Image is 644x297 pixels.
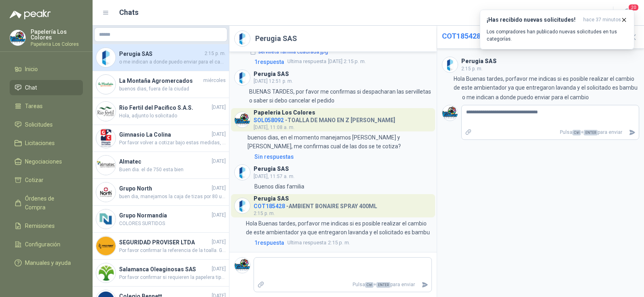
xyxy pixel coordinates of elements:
[235,165,250,180] img: Company Logo
[25,120,53,129] span: Solicitudes
[31,29,83,40] p: Papelería Los Colores
[625,125,639,139] button: Enviar
[93,260,229,287] a: Company LogoSalamanca Oleaginosas SAS[DATE]Por favor confirmar si requieren la papelera tipo band...
[628,4,639,11] span: 20
[96,129,116,148] img: Company Logo
[235,198,250,213] img: Company Logo
[212,104,226,111] span: [DATE]
[268,278,418,292] p: Pulsa + para enviar
[10,191,83,215] a: Órdenes de Compra
[254,115,395,123] h4: - TOALLA DE MANO EN Z [PERSON_NAME]
[25,139,55,147] span: Licitaciones
[212,211,226,219] span: [DATE]
[25,258,71,267] span: Manuales y ayuda
[254,125,295,130] span: [DATE], 11:08 a. m.
[254,278,268,292] label: Adjuntar archivos
[462,125,475,139] label: Adjuntar archivos
[10,30,25,45] img: Company Logo
[93,179,229,206] a: Company LogoGrupo North[DATE]buen dia, manejamos la caja de tizas por 80 unds
[287,57,366,66] span: [DATE] 2:15 p. m.
[442,105,458,121] img: Company Logo
[254,182,304,191] p: Buenos días familia
[10,61,83,77] a: Inicio
[119,220,226,227] span: COLORES SURTIDOS
[10,255,83,270] a: Manuales y ayuda
[119,238,210,247] h4: SEGURIDAD PROVISER LTDA
[119,247,226,254] span: Por favor confirmar la referencia de la toalla. Gracias
[119,184,210,193] h4: Grupo North
[418,278,431,292] button: Enviar
[25,221,55,230] span: Remisiones
[25,157,62,166] span: Negociaciones
[119,76,202,85] h4: La Montaña Agromercados
[93,233,229,260] a: Company LogoSEGURIDAD PROVISER LTDA[DATE]Por favor confirmar la referencia de la toalla. Gracias
[254,238,284,247] span: 1 respuesta
[249,87,432,105] p: BUENAS TARDES, por favor me confirmas si despacharan las servilletas o saber si debo cancelar el ...
[442,31,622,42] h2: - AMBIENT BONAIRE SPRAY 400ML
[10,10,51,19] img: Logo peakr
[25,65,38,74] span: Inicio
[442,32,481,40] span: COT185428
[119,58,226,66] span: o me indican a donde puedo enviar para el cambio
[25,83,37,92] span: Chat
[235,112,250,127] img: Company Logo
[119,112,226,120] span: Hola, adjunto lo solicitado
[254,78,293,84] span: [DATE] 12:51 p. m.
[212,238,226,246] span: [DATE]
[254,111,315,115] h3: Papeleria Los Colores
[254,72,289,76] h3: Perugia SAS
[93,44,229,71] a: Company LogoPerugia SAS2:15 p. m.o me indican a donde puedo enviar para el cambio
[248,133,431,151] p: buenos dias, en el momento manejamos [PERSON_NAME] y [PERSON_NAME], me confirmas cual de las dos ...
[10,80,83,95] a: Chat
[254,211,275,216] span: 2:15 p. m.
[249,47,329,56] button: servilleta familia cuadrada.jpg
[119,211,210,220] h4: Grupo Normandía
[119,157,210,166] h4: Almatec
[487,16,580,23] h3: ¡Has recibido nuevas solicitudes!
[93,98,229,125] a: Company LogoRio Fertil del Pacífico S.A.S.[DATE]Hola, adjunto lo solicitado
[583,16,621,23] span: hace 37 minutos
[25,176,43,184] span: Cotizar
[96,182,116,202] img: Company Logo
[461,59,497,63] h3: Perugia SAS
[212,158,226,165] span: [DATE]
[96,102,116,121] img: Company Logo
[454,74,639,92] p: Hola Buenas tardes, porfavor me indicas si es posible realizar el cambio de este ambientador ya q...
[287,239,350,247] span: 2:15 p. m.
[287,57,326,66] span: Ultima respuesta
[246,219,431,237] p: Hola Buenas tardes, porfavor me indicas si es posible realizar el cambio de este ambientador ya q...
[10,135,83,151] a: Licitaciones
[254,201,377,209] h4: - AMBIENT BONAIRE SPRAY 400ML
[119,139,226,147] span: Por favor volver a cotizar bajo estas medidas, gracias.
[96,236,116,256] img: Company Logo
[254,197,289,201] h3: Perugia SAS
[620,6,634,20] button: 20
[253,152,432,161] a: Sin respuestas
[10,237,83,252] a: Configuración
[462,93,589,102] p: o me indican a donde puedo enviar para el cambio
[376,282,390,288] span: ENTER
[25,240,60,249] span: Configuración
[255,33,297,44] h2: Perugia SAS
[287,239,326,247] span: Ultima respuesta
[254,167,289,171] h3: Perugia SAS
[10,172,83,188] a: Cotizar
[119,265,210,274] h4: Salamanca Oleaginosas SAS
[254,174,295,179] span: [DATE], 11:57 a. m.
[119,85,226,93] span: buenos dias, fuera de la ciudad
[96,209,116,229] img: Company Logo
[96,156,116,175] img: Company Logo
[119,130,210,139] h4: Gimnasio La Colina
[204,50,226,57] span: 2:15 p. m.
[25,194,75,212] span: Órdenes de Compra
[119,103,210,112] h4: Rio Fertil del Pacífico S.A.S.
[584,130,598,135] span: ENTER
[253,57,432,66] a: 1respuestaUltima respuesta[DATE] 2:15 p. m.
[93,206,229,233] a: Company LogoGrupo Normandía[DATE]COLORES SURTIDOS
[212,131,226,138] span: [DATE]
[93,152,229,179] a: Company LogoAlmatec[DATE]Buen dia. el de 750 esta bien
[96,75,116,94] img: Company Logo
[235,258,250,273] img: Company Logo
[96,263,116,283] img: Company Logo
[212,265,226,273] span: [DATE]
